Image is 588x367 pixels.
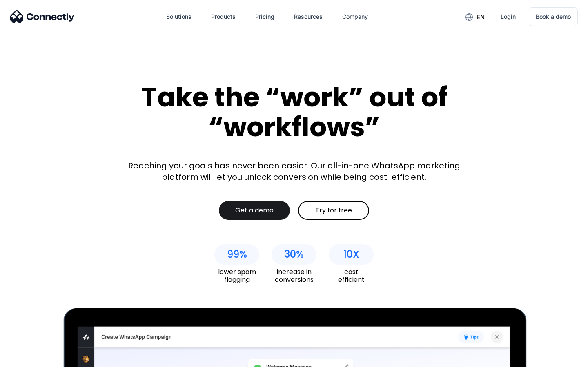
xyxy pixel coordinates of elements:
[10,10,75,23] img: Connectly Logo
[219,201,290,220] a: Get a demo
[477,11,485,23] div: en
[329,268,374,283] div: cost efficient
[122,160,465,183] div: Reaching your goals has never been easier. Our all-in-one WhatsApp marketing platform will let yo...
[494,7,522,27] a: Login
[235,206,274,214] div: Get a demo
[343,249,359,260] div: 10X
[272,268,316,283] div: increase in conversions
[298,201,369,220] a: Try for free
[214,268,259,283] div: lower spam flagging
[294,11,323,22] div: Resources
[342,11,368,22] div: Company
[501,11,516,22] div: Login
[529,7,578,26] a: Book a demo
[110,82,478,141] div: Take the “work” out of “workflows”
[249,7,281,27] a: Pricing
[166,11,192,22] div: Solutions
[255,11,274,22] div: Pricing
[16,353,49,364] ul: Language list
[284,249,304,260] div: 30%
[227,249,247,260] div: 99%
[315,206,352,214] div: Try for free
[8,353,49,364] aside: Language selected: English
[211,11,236,22] div: Products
